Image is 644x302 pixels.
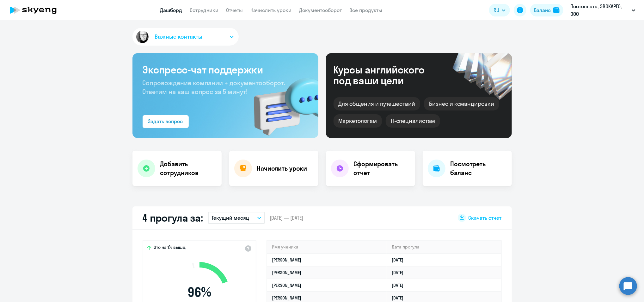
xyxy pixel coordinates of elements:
span: [DATE] — [DATE] [270,214,304,221]
a: Отчеты [226,7,243,13]
a: [DATE] [392,282,408,288]
a: [DATE] [392,257,408,263]
p: Постоплата, ЭВОКАРГО, ООО [570,3,629,18]
p: Текущий месяц [212,214,249,222]
img: avatar [135,29,150,44]
div: IT-специалистам [386,114,440,128]
a: Сотрудники [190,7,219,13]
span: 96 % [163,285,236,300]
a: Дашборд [160,7,182,13]
a: Документооборот [299,7,342,13]
button: Постоплата, ЭВОКАРГО, ООО [567,3,639,18]
div: Задать вопрос [148,117,183,125]
button: Балансbalance [530,4,563,16]
a: [PERSON_NAME] [272,295,302,301]
img: bg-img [245,67,318,138]
img: balance [553,7,560,13]
h3: Экспресс-чат поддержки [143,63,308,76]
a: [PERSON_NAME] [272,257,302,263]
a: [DATE] [392,270,408,275]
div: Для общения и путешествий [334,97,420,110]
div: Маркетологам [334,114,382,128]
h4: Начислить уроки [257,164,307,173]
span: Скачать отчет [469,214,502,221]
span: Важные контакты [155,33,202,41]
span: RU [494,6,499,14]
h4: Посмотреть баланс [451,160,507,177]
a: [DATE] [392,295,408,301]
h4: Сформировать отчет [354,160,410,177]
h2: 4 прогула за: [143,211,203,224]
button: Текущий месяц [208,212,265,224]
button: Важные контакты [132,28,239,46]
button: Задать вопрос [143,115,189,128]
a: [PERSON_NAME] [272,270,302,275]
a: Начислить уроки [251,7,292,13]
a: [PERSON_NAME] [272,282,302,288]
div: Баланс [534,6,551,14]
th: Дата прогула [387,241,501,254]
a: Все продукты [350,7,383,13]
div: Курсы английского под ваши цели [334,64,442,86]
h4: Добавить сотрудников [160,160,217,177]
div: Бизнес и командировки [424,97,499,110]
span: Это на 1% выше, [154,244,187,252]
button: RU [489,4,510,16]
span: Сопровождение компании + документооборот. Ответим на ваш вопрос за 5 минут! [143,79,285,96]
th: Имя ученика [267,241,387,254]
